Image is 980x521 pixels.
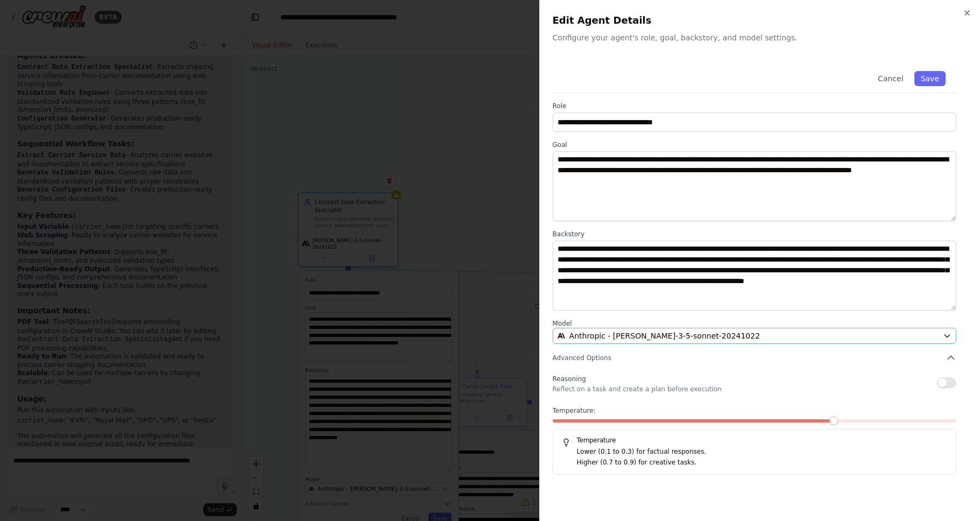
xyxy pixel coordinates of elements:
[553,328,956,344] button: Anthropic - [PERSON_NAME]-3-5-sonnet-20241022
[553,140,956,149] label: Goal
[553,13,967,28] h2: Edit Agent Details
[553,406,596,415] span: Temperature:
[914,71,946,86] button: Save
[553,353,956,363] button: Advanced Options
[553,385,722,393] p: Reflect on a task and create a plan before execution
[569,330,760,341] span: Anthropic - claude-3-5-sonnet-20241022
[553,319,956,328] label: Model
[553,32,967,43] p: Configure your agent's role, goal, backstory, and model settings.
[553,102,956,110] label: Role
[871,71,910,86] button: Cancel
[577,447,947,457] p: Lower (0.1 to 0.3) for factual responses.
[553,375,586,383] span: Reasoning
[553,230,956,238] label: Backstory
[562,436,947,445] h5: Temperature
[553,354,611,362] span: Advanced Options
[577,457,947,468] p: Higher (0.7 to 0.9) for creative tasks.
